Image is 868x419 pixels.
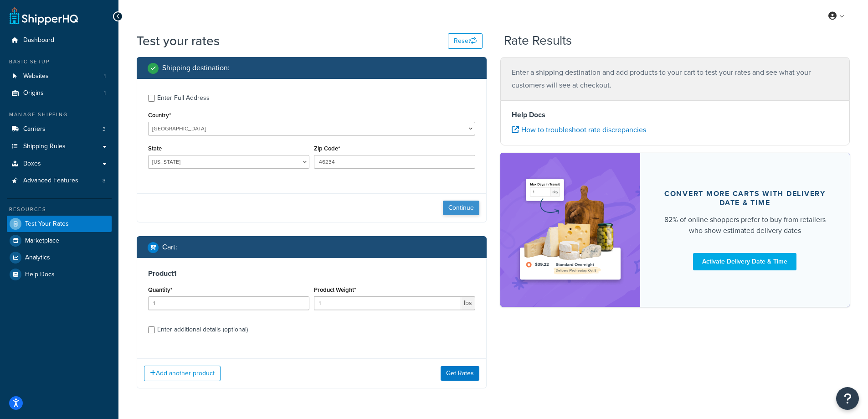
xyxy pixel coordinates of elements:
span: Test Your Rates [25,220,69,228]
span: 1 [104,89,106,97]
a: Origins1 [7,85,112,102]
button: Get Rates [441,366,479,381]
div: Resources [7,206,112,213]
a: How to troubleshoot rate discrepancies [512,124,646,135]
div: Convert more carts with delivery date & time [662,189,828,207]
h2: Cart : [162,243,177,251]
input: Enter Full Address [148,95,155,102]
button: Continue [443,201,479,215]
li: Origins [7,85,112,102]
span: Boxes [23,160,41,168]
a: Carriers3 [7,121,112,138]
h4: Help Docs [512,109,839,120]
a: Websites1 [7,68,112,85]
p: Enter a shipping destination and add products to your cart to test your rates and see what your c... [512,66,839,92]
label: Product Weight* [314,286,356,293]
li: Advanced Features [7,172,112,189]
label: Country* [148,112,171,119]
h1: Test your rates [137,32,220,50]
div: Manage Shipping [7,111,112,119]
input: 0.00 [314,296,461,310]
li: Carriers [7,121,112,138]
span: Carriers [23,125,46,133]
input: Enter additional details (optional) [148,326,155,333]
a: Dashboard [7,32,112,49]
span: Dashboard [23,36,54,44]
span: Shipping Rules [23,143,66,150]
button: Add another product [144,366,221,381]
span: Help Docs [25,271,55,279]
a: Help Docs [7,266,112,283]
span: 3 [103,177,106,185]
div: Enter Full Address [157,92,210,104]
a: Test Your Rates [7,216,112,232]
span: 1 [104,72,106,80]
button: Open Resource Center [836,387,859,410]
span: Websites [23,72,49,80]
div: Basic Setup [7,58,112,66]
span: Analytics [25,254,50,262]
span: 3 [103,125,106,133]
span: Origins [23,89,44,97]
img: feature-image-ddt-36eae7f7280da8017bfb280eaccd9c446f90b1fe08728e4019434db127062ab4.png [514,166,627,293]
input: 0 [148,296,309,310]
h2: Shipping destination : [162,64,230,72]
a: Boxes [7,155,112,172]
div: 82% of online shoppers prefer to buy from retailers who show estimated delivery dates [662,214,828,236]
a: Marketplace [7,233,112,249]
label: Zip Code* [314,145,340,152]
span: lbs [461,296,475,310]
a: Activate Delivery Date & Time [693,253,796,270]
a: Shipping Rules [7,138,112,155]
div: Enter additional details (optional) [157,323,248,336]
li: Websites [7,68,112,85]
span: Advanced Features [23,177,78,185]
a: Advanced Features3 [7,172,112,189]
h3: Product 1 [148,269,475,278]
span: Marketplace [25,237,59,245]
label: Quantity* [148,286,172,293]
label: State [148,145,162,152]
a: Analytics [7,249,112,266]
button: Reset [448,33,483,49]
h2: Rate Results [504,34,572,48]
